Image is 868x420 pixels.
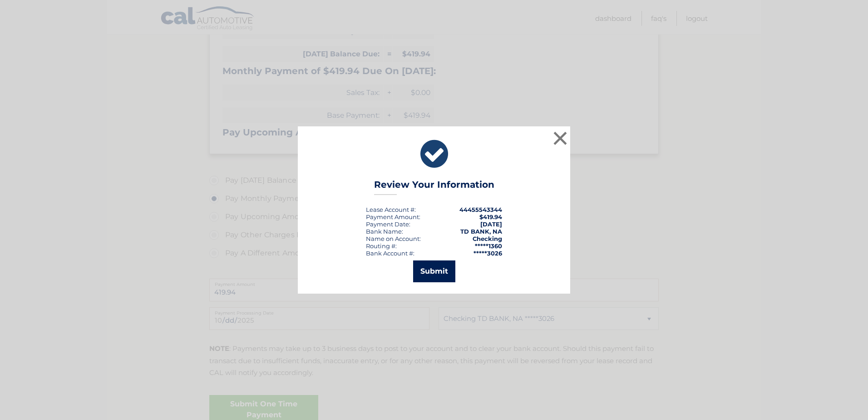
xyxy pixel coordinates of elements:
strong: TD BANK, NA [460,228,502,235]
div: Lease Account #: [366,206,416,213]
div: Name on Account: [366,235,421,242]
div: Routing #: [366,242,397,250]
button: × [551,129,569,147]
span: $419.94 [479,213,502,220]
button: Submit [413,260,455,282]
div: Bank Account #: [366,250,414,257]
div: : [366,220,410,228]
div: Payment Amount: [366,213,420,220]
span: [DATE] [480,220,502,228]
h3: Review Your Information [374,179,494,195]
strong: Checking [473,235,502,242]
span: Payment Date [366,220,409,228]
div: Bank Name: [366,228,403,235]
strong: 44455543344 [459,206,502,213]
